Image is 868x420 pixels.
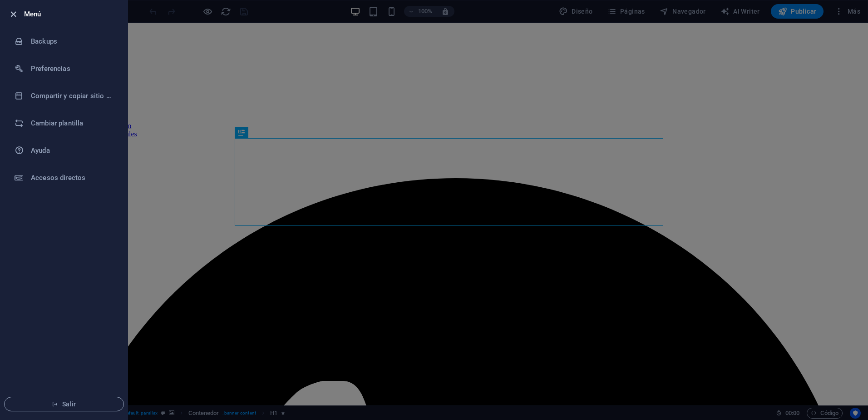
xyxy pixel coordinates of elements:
h6: Preferencias [31,63,115,74]
h6: Ayuda [31,145,115,156]
h6: Cambiar plantilla [31,118,115,129]
h6: Compartir y copiar sitio web [31,90,115,101]
h6: Menú [24,9,120,20]
h6: Backups [31,36,115,47]
a: Ayuda [0,137,128,164]
h6: Accesos directos [31,172,115,183]
span: Salir [12,400,116,408]
button: Salir [4,397,124,411]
